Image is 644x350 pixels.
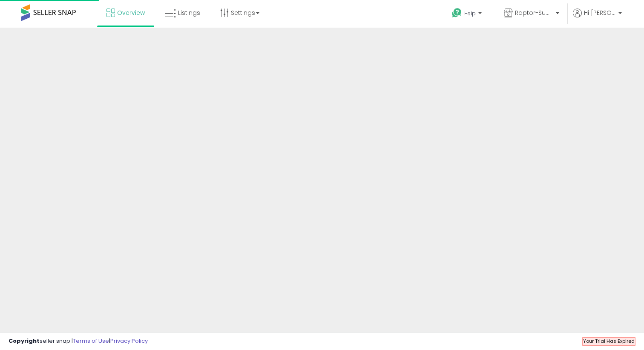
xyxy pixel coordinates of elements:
strong: Copyright [9,337,40,345]
span: Listings [178,9,200,17]
a: Privacy Policy [110,337,148,345]
span: Hi [PERSON_NAME] [584,9,616,17]
span: Overview [117,9,145,17]
a: Hi [PERSON_NAME] [573,9,622,28]
span: Raptor-Supply LLC [515,9,553,17]
a: Help [445,1,490,28]
a: Terms of Use [73,337,109,345]
div: seller snap | | [9,337,148,345]
i: Get Help [451,8,462,18]
span: Your Trial Has Expired [583,338,635,344]
span: Help [464,10,476,17]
